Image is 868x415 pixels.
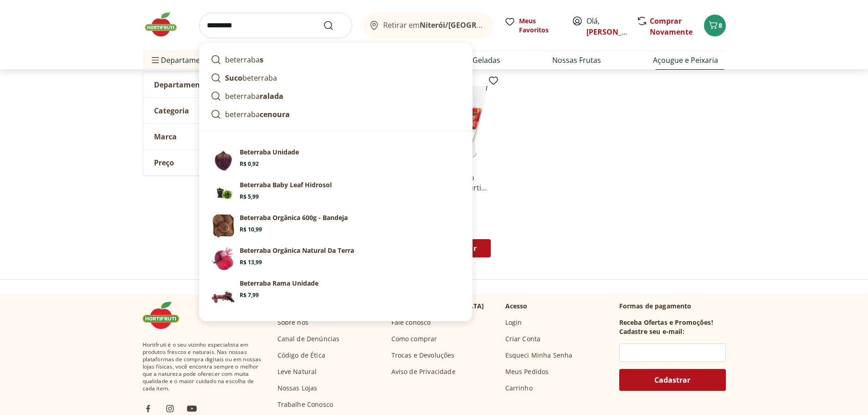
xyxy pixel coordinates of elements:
[207,242,465,275] a: PrincipalBeterraba Orgânica Natural Da TerraR$ 13,99
[586,15,627,37] span: Olá,
[207,69,465,87] a: Sucobeterraba
[143,302,188,329] img: Hortifruti
[211,213,236,239] img: Principal
[391,318,431,327] a: Fale conosco
[240,246,354,255] p: Beterraba Orgânica Natural Da Terra
[420,20,524,30] b: Niterói/[GEOGRAPHIC_DATA]
[240,259,262,266] span: R$ 13,99
[505,334,541,343] a: Criar Conta
[240,226,262,233] span: R$ 10,99
[207,210,465,242] a: PrincipalBeterraba Orgânica 600g - BandejaR$ 10,99
[505,318,522,327] a: Login
[552,55,601,66] a: Nossas Frutas
[211,279,236,304] img: Principal
[186,403,197,414] img: ytb
[277,400,334,409] a: Trabalhe Conosco
[143,341,263,392] span: Hortifruti é o seu vizinho especialista em produtos frescos e naturais. Nas nossas plataformas de...
[211,148,236,173] img: Principal
[225,73,242,83] strong: Suco
[504,16,561,35] a: Meus Favoritos
[619,369,726,391] button: Cadastrar
[240,193,259,200] span: R$ 5,99
[143,11,188,38] img: Hortifruti
[154,80,208,89] span: Departamento
[391,367,456,376] a: Aviso de Privacidade
[277,351,325,360] a: Código de Ética
[207,144,465,177] a: PrincipalBeterraba UnidadeR$ 0,92
[363,13,493,38] button: Retirar emNiterói/[GEOGRAPHIC_DATA]
[654,376,690,384] span: Cadastrar
[225,72,277,83] p: beterraba
[505,302,528,311] p: Acesso
[391,334,437,343] a: Como comprar
[240,213,348,222] p: Beterraba Orgânica 600g - Bandeja
[225,91,283,102] p: beterraba
[260,55,263,65] strong: s
[277,318,308,327] a: Sobre nós
[619,327,684,336] h3: Cadastre seu e-mail:
[150,49,216,71] span: Departamentos
[154,106,189,115] span: Categoria
[154,132,177,141] span: Marca
[240,279,318,288] p: Beterraba Rama Unidade
[260,109,290,119] strong: cenoura
[199,13,352,38] input: search
[619,318,713,327] h3: Receba Ofertas e Promoções!
[143,98,280,123] button: Categoria
[207,105,465,123] a: beterrabacenoura
[150,49,161,71] button: Menu
[225,54,263,65] p: beterraba
[164,403,175,414] img: ig
[505,384,533,393] a: Carrinho
[207,51,465,69] a: beterrabas
[383,21,484,29] span: Retirar em
[704,15,726,36] button: Carrinho
[505,351,573,360] a: Esqueci Minha Senha
[653,55,718,66] a: Açougue e Peixaria
[143,124,280,149] button: Marca
[143,150,280,175] button: Preço
[391,351,455,360] a: Trocas e Devoluções
[586,27,646,37] a: [PERSON_NAME]
[260,91,283,101] strong: ralada
[143,403,154,414] img: fb
[619,302,726,311] p: Formas de pagamento
[277,384,318,393] a: Nossas Lojas
[277,334,340,343] a: Canal de Denúncias
[719,21,722,30] span: 8
[650,16,693,37] a: Comprar Novamente
[519,16,561,35] span: Meus Favoritos
[240,148,299,157] p: Beterraba Unidade
[323,20,345,31] button: Submit Search
[207,177,465,210] a: Beterraba Baby Leaf HidrosolR$ 5,99
[277,367,317,376] a: Leve Natural
[207,87,465,105] a: beterrabaralada
[211,246,236,272] img: Principal
[240,292,259,299] span: R$ 7,99
[505,367,549,376] a: Meus Pedidos
[240,160,259,168] span: R$ 0,92
[225,109,290,120] p: beterraba
[154,158,174,167] span: Preço
[207,275,465,308] a: PrincipalBeterraba Rama UnidadeR$ 7,99
[240,180,332,190] p: Beterraba Baby Leaf Hidrosol
[143,72,280,97] button: Departamento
